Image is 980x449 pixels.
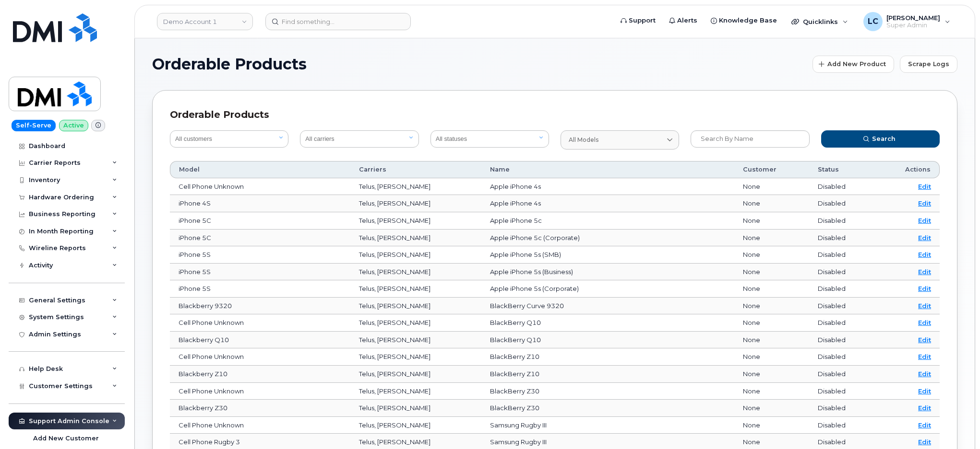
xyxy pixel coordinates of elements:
span: iPhone 5S [179,268,211,276]
td: Telus, [PERSON_NAME] [350,212,481,230]
a: Edit [918,268,931,276]
td: Disabled [809,417,876,434]
td: None [734,366,809,383]
span: Add New Product [827,59,886,69]
td: BlackBerry Z30 [481,400,734,417]
span: Cell Phone Unknown [179,319,244,326]
td: Disabled [809,212,876,230]
td: Apple iPhone 4s [481,178,734,196]
td: Disabled [809,366,876,383]
td: Disabled [809,298,876,315]
td: None [734,264,809,281]
th: Carriers [350,161,481,178]
td: Telus, [PERSON_NAME] [350,280,481,298]
td: Disabled [809,332,876,349]
td: Telus, [PERSON_NAME] [350,383,481,400]
td: Disabled [809,314,876,332]
span: Blackberry Z30 [179,404,227,412]
td: Telus, [PERSON_NAME] [350,348,481,366]
td: None [734,332,809,349]
span: Status [818,165,839,174]
td: BlackBerry Curve 9320 [481,298,734,315]
a: Edit [918,217,931,224]
span: Blackberry 9320 [179,302,232,310]
span: iPhone 4S [179,199,211,207]
a: Edit [918,421,931,429]
td: Apple iPhone 5s (Business) [481,264,734,281]
button: Scrape Logs [900,56,957,73]
td: Apple iPhone 4s [481,195,734,212]
td: BlackBerry Z10 [481,348,734,366]
span: Search [872,134,896,143]
td: BlackBerry Q10 [481,332,734,349]
a: All models [561,130,679,150]
td: Disabled [809,264,876,281]
td: Disabled [809,178,876,196]
span: Scrape Logs [908,59,949,69]
a: Edit [918,336,931,344]
a: Edit [918,285,931,292]
td: Apple iPhone 5c [481,212,734,230]
span: Blackberry Q10 [179,336,229,344]
td: Telus, [PERSON_NAME] [350,298,481,315]
td: None [734,348,809,366]
td: Telus, [PERSON_NAME] [350,195,481,212]
td: Disabled [809,383,876,400]
td: Apple iPhone 5s (Corporate) [481,280,734,298]
span: iPhone 5S [179,251,211,258]
td: Telus, [PERSON_NAME] [350,314,481,332]
span: iPhone 5C [179,234,211,242]
span: Name [490,165,510,174]
span: Cell Phone Unknown [179,353,244,360]
td: Apple iPhone 5s (SMB) [481,246,734,264]
td: None [734,195,809,212]
button: Search [821,130,940,148]
a: Edit [918,234,931,242]
td: None [734,178,809,196]
td: Telus, [PERSON_NAME] [350,332,481,349]
a: Edit [918,302,931,310]
td: Disabled [809,246,876,264]
span: Orderable Products [152,57,307,71]
span: All models [569,136,598,144]
td: None [734,212,809,230]
td: Telus, [PERSON_NAME] [350,264,481,281]
span: Cell Phone Unknown [179,387,244,395]
input: Search by name [691,130,809,148]
td: BlackBerry Z30 [481,383,734,400]
a: Edit [918,438,931,446]
td: Samsung Rugby III [481,417,734,434]
td: None [734,298,809,315]
div: Orderable Products [170,108,940,122]
td: None [734,417,809,434]
td: BlackBerry Z10 [481,366,734,383]
span: Cell Phone Rugby 3 [179,438,240,446]
a: Edit [918,370,931,378]
span: Customer [743,165,777,174]
td: Telus, [PERSON_NAME] [350,417,481,434]
td: None [734,230,809,247]
th: Actions [876,161,940,178]
td: Telus, [PERSON_NAME] [350,400,481,417]
td: Disabled [809,280,876,298]
a: Edit [918,387,931,395]
button: Add New Product [813,56,894,73]
span: Blackberry Z10 [179,370,227,378]
a: Edit [918,183,931,190]
td: None [734,400,809,417]
a: Edit [918,353,931,360]
a: Edit [918,251,931,258]
td: Telus, [PERSON_NAME] [350,178,481,196]
td: Disabled [809,400,876,417]
td: Apple iPhone 5c (Corporate) [481,230,734,247]
a: Edit [918,319,931,326]
td: None [734,314,809,332]
td: Telus, [PERSON_NAME] [350,230,481,247]
span: iPhone 5C [179,217,211,224]
span: Model [179,165,200,174]
span: Cell Phone Unknown [179,421,244,429]
td: Disabled [809,230,876,247]
span: iPhone 5S [179,285,211,292]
